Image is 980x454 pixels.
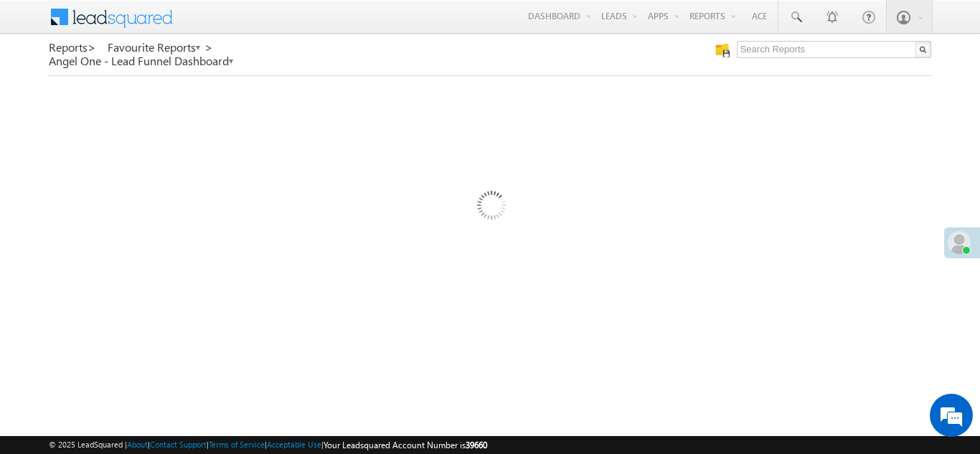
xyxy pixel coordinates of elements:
[150,440,207,449] a: Contact Support
[209,440,265,449] a: Terms of Service
[324,440,487,450] span: Your Leadsquared Account Number is
[127,440,148,449] a: About
[108,41,213,54] a: Favourite Reports >
[49,438,487,452] span: © 2025 LeadSquared | | | | |
[88,39,96,55] span: >
[466,440,487,450] span: 39660
[737,41,931,58] input: Search Reports
[49,55,235,67] a: Angel One - Lead Funnel Dashboard
[267,440,321,449] a: Acceptable Use
[204,39,213,55] span: >
[416,133,565,282] img: Loading...
[715,43,730,57] img: Manage all your saved reports!
[49,41,96,54] a: Reports>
